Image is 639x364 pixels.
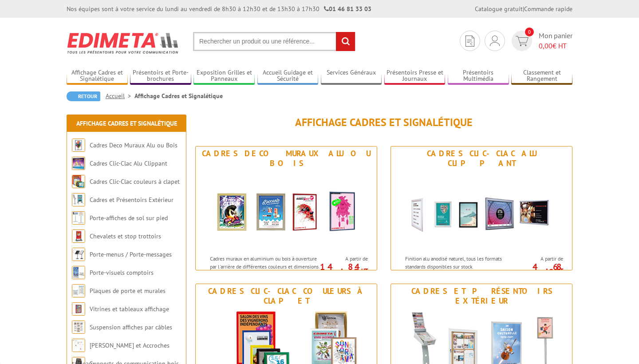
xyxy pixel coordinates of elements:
[465,36,474,47] img: devis rapide
[90,287,166,295] a: Plaques de porte et murales
[90,250,172,258] a: Porte-menus / Porte-messages
[90,323,172,331] a: Suspension affiches par câbles
[539,31,572,51] span: Mon panier
[490,36,500,46] img: devis rapide
[539,41,552,50] span: 0,00
[324,5,371,13] strong: 01 46 81 33 03
[67,91,100,101] a: Retour
[72,320,85,334] img: Suspension affiches par câbles
[134,91,223,100] li: Affichage Cadres et Signalétique
[90,178,180,186] a: Cadres Clic-Clac couleurs à clapet
[405,255,515,270] p: Finition alu anodisé naturel, tous les formats standards disponibles sur stock.
[90,305,169,313] a: Vitrines et tableaux affichage
[67,4,371,13] div: Nos équipes sont à votre service du lundi au vendredi de 8h30 à 12h30 et de 13h30 à 17h30
[67,27,180,59] img: Edimeta
[204,170,368,250] img: Cadres Deco Muraux Alu ou Bois
[72,302,85,316] img: Vitrines et tableaux affichage
[90,196,174,204] a: Cadres et Présentoirs Extérieur
[106,92,134,100] a: Accueil
[72,284,85,297] img: Plaques de porte et murales
[448,69,509,83] a: Présentoirs Multimédia
[210,255,320,285] p: Cadres muraux en aluminium ou bois à ouverture par l'arrière de différentes couleurs et dimension...
[72,175,85,188] img: Cadres Clic-Clac couleurs à clapet
[198,286,375,306] div: Cadres Clic-Clac couleurs à clapet
[336,32,355,51] input: rechercher
[90,232,161,240] a: Chevalets et stop trottoirs
[195,117,572,128] h1: Affichage Cadres et Signalétique
[72,248,85,261] img: Porte-menus / Porte-messages
[67,69,128,83] a: Affichage Cadres et Signalétique
[390,146,572,270] a: Cadres Clic-Clac Alu Clippant Cadres Clic-Clac Alu Clippant Finition alu anodisé naturel, tous le...
[518,255,563,262] span: A partir de
[90,214,168,222] a: Porte-affiches de sol sur pied
[90,269,154,277] a: Porte-visuels comptoirs
[72,211,85,225] img: Porte-affiches de sol sur pied
[72,157,85,170] img: Cadres Clic-Clac Alu Clippant
[195,146,377,270] a: Cadres Deco Muraux Alu ou Bois Cadres Deco Muraux Alu ou Bois Cadres muraux en aluminium ou bois ...
[321,69,382,83] a: Services Généraux
[393,149,570,168] div: Cadres Clic-Clac Alu Clippant
[72,193,85,206] img: Cadres et Présentoirs Extérieur
[90,159,167,167] a: Cadres Clic-Clac Alu Clippant
[318,264,368,275] p: 14.84 €
[475,5,523,13] a: Catalogue gratuit
[556,267,563,274] sup: HT
[393,286,570,306] div: Cadres et Présentoirs Extérieur
[513,264,563,275] p: 4.68 €
[72,339,85,352] img: Cimaises et Accroches tableaux
[72,229,85,243] img: Chevalets et stop trottoirs
[361,267,368,274] sup: HT
[193,69,255,83] a: Exposition Grilles et Panneaux
[475,4,572,13] div: |
[511,69,572,83] a: Classement et Rangement
[130,69,191,83] a: Présentoirs et Porte-brochures
[384,69,446,83] a: Présentoirs Presse et Journaux
[257,69,319,83] a: Accueil Guidage et Sécurité
[539,41,572,51] span: € HT
[76,119,177,127] a: Affichage Cadres et Signalétique
[198,149,375,168] div: Cadres Deco Muraux Alu ou Bois
[524,5,572,13] a: Commande rapide
[399,170,564,250] img: Cadres Clic-Clac Alu Clippant
[72,138,85,152] img: Cadres Deco Muraux Alu ou Bois
[90,141,177,149] a: Cadres Deco Muraux Alu ou Bois
[516,36,529,46] img: devis rapide
[72,266,85,279] img: Porte-visuels comptoirs
[525,28,534,36] span: 0
[509,31,572,51] a: devis rapide 0 Mon panier 0,00€ HT
[323,255,368,262] span: A partir de
[193,32,355,51] input: Rechercher un produit ou une référence...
